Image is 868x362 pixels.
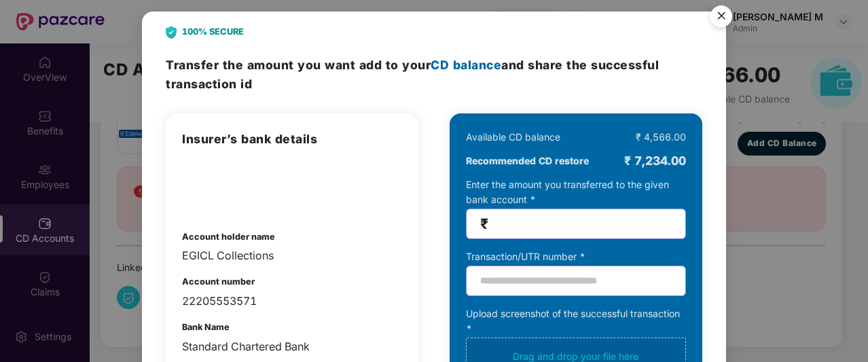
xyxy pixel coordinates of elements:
div: Available CD balance [466,130,560,145]
img: svg+xml;base64,PHN2ZyB4bWxucz0iaHR0cDovL3d3dy53My5vcmcvMjAwMC9zdmciIHdpZHRoPSIyNCIgaGVpZ2h0PSIyOC... [166,26,177,39]
img: cd-accounts [182,162,253,210]
div: Transaction/UTR number * [466,249,686,264]
div: 22205553571 [182,293,402,310]
div: ₹ 4,566.00 [636,130,686,145]
span: ₹ [480,216,488,232]
div: ₹ 7,234.00 [624,151,686,170]
h3: Insurer’s bank details [182,130,402,149]
div: EGICL Collections [182,247,402,264]
b: Bank Name [182,322,230,332]
b: Account number [182,276,255,287]
b: Account holder name [182,232,275,242]
span: you want add to your [297,58,501,72]
h3: Transfer the amount and share the successful transaction id [166,56,702,93]
b: 100% SECURE [182,25,244,39]
div: Standard Chartered Bank [182,338,402,355]
b: Recommended CD restore [466,153,589,168]
span: CD balance [431,58,501,72]
div: Enter the amount you transferred to the given bank account * [466,177,686,239]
